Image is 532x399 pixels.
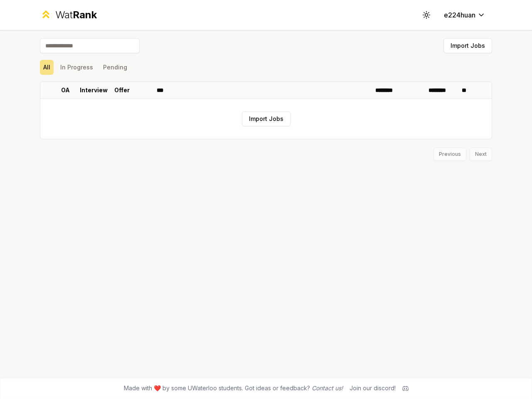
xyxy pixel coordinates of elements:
[100,60,131,75] button: Pending
[40,60,54,75] button: All
[444,10,475,20] span: e224huan
[443,38,492,53] button: Import Jobs
[242,111,291,126] button: Import Jobs
[55,8,97,22] div: Wat
[312,384,343,392] a: Contact us!
[57,60,96,75] button: In Progress
[124,384,343,392] span: Made with ❤️ by some UWaterloo students. Got ideas or feedback?
[80,86,108,94] p: Interview
[40,8,97,22] a: WatRank
[61,86,70,94] p: OA
[437,7,492,22] button: e224huan
[73,9,97,21] span: Rank
[350,384,396,392] div: Join our discord!
[114,86,130,94] p: Offer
